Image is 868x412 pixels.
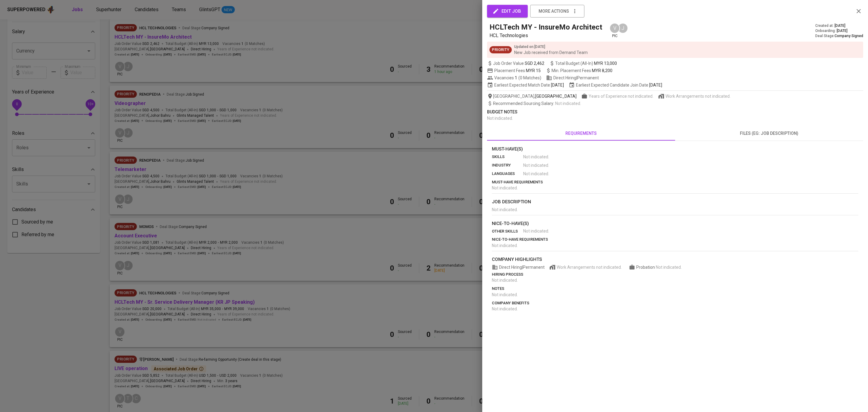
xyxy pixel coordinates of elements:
[525,60,544,66] span: SGD 2,462
[492,185,518,190] span: Not indicated .
[815,33,863,39] div: Deal Stage :
[492,179,858,185] p: must-have requirements
[530,5,584,17] button: more actions
[487,109,863,115] p: Budget Notes
[569,82,662,88] span: Earliest Expected Candidate Join Date
[494,68,541,73] span: Placement Fees
[492,300,858,306] p: company benefits
[492,220,858,227] p: nice-to-have(s)
[487,116,513,121] span: Not indicated .
[491,130,671,137] span: requirements
[494,7,521,15] span: edit job
[618,23,628,33] div: J
[492,146,858,153] p: Must-Have(s)
[487,82,564,88] span: Earliest Expected Match Date
[837,28,848,33] span: [DATE]
[487,75,541,81] span: Vacancies ( 0 Matches )
[492,292,518,297] span: Not indicated .
[492,243,518,248] span: Not indicated .
[609,23,620,39] div: pic
[523,162,549,168] span: Not indicated .
[557,264,622,270] span: Work Arrangements not indicated.
[492,198,858,205] p: job description
[589,93,653,99] span: Years of Experience not indicated.
[835,34,863,38] span: Company Signed
[609,23,620,33] div: V
[487,5,528,17] button: edit job
[523,171,549,177] span: Not indicated .
[492,278,518,283] span: Not indicated .
[514,44,588,49] p: Updated on : [DATE]
[546,75,599,81] span: Direct Hiring | Permanent
[523,154,549,160] span: Not indicated .
[492,207,518,212] span: Not indicated .
[555,101,581,106] span: Not indicated .
[492,171,523,177] p: languages
[815,23,863,28] div: Created at :
[514,49,588,55] p: New Job received from Demand Team
[649,82,662,88] span: [DATE]
[551,82,564,88] span: [DATE]
[492,264,545,270] span: Direct Hiring | Permanent
[815,28,863,33] div: Onboarding :
[489,22,602,32] h5: HCLTech MY - InsureMo Architect
[594,60,617,66] span: MYR 13,000
[489,47,512,53] span: Priority
[539,8,569,15] span: more actions
[492,256,858,263] p: company highlights
[514,75,517,81] span: 1
[492,228,523,234] p: other skills
[492,286,858,292] p: notes
[487,93,577,99] span: [GEOGRAPHIC_DATA] ,
[552,68,612,73] span: Min. Placement Fees
[492,236,858,242] p: nice-to-have requirements
[487,60,544,66] span: Job Order Value
[592,68,612,73] span: MYR 8,200
[656,265,682,270] span: Not indicated .
[523,228,549,234] span: Not indicated .
[492,162,523,168] p: industry
[492,271,858,277] p: hiring process
[493,101,555,106] span: Recommended Sourcing Salary :
[679,130,860,137] span: files (eg: job description)
[549,60,617,66] span: Total Budget (All-In)
[492,306,518,311] span: Not indicated .
[835,23,845,28] span: [DATE]
[489,33,528,38] span: HCL Technologies
[535,93,577,99] span: [GEOGRAPHIC_DATA]
[526,68,541,73] span: MYR 15
[492,154,523,160] p: skills
[665,93,731,99] span: Work Arrangements not indicated.
[636,265,656,270] span: Probation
